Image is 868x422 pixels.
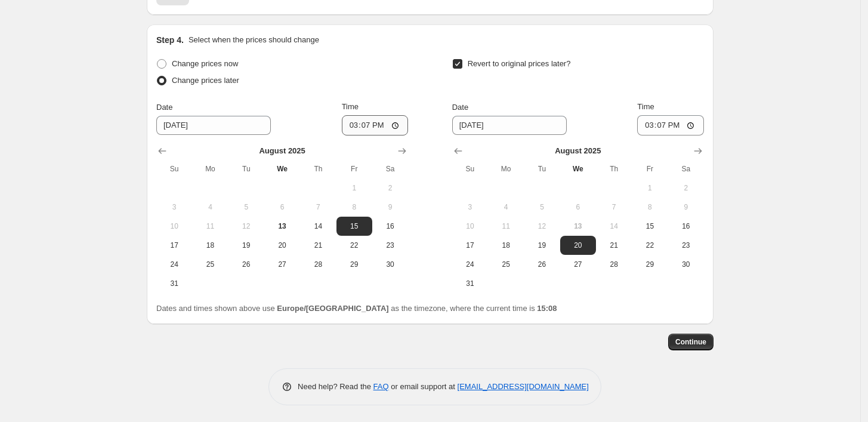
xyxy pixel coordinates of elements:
[457,202,483,212] span: 3
[565,260,591,269] span: 27
[161,221,187,231] span: 10
[637,241,663,250] span: 22
[341,221,367,231] span: 15
[305,202,331,212] span: 7
[341,164,367,174] span: Fr
[637,221,663,231] span: 15
[529,202,555,212] span: 5
[637,115,704,135] input: 12:00
[668,217,704,236] button: Saturday August 16 2025
[560,217,596,236] button: Today Wednesday August 13 2025
[233,241,260,250] span: 19
[524,159,560,178] th: Tuesday
[228,159,264,178] th: Tuesday
[264,159,300,178] th: Wednesday
[457,221,483,231] span: 10
[372,255,408,274] button: Saturday August 30 2025
[269,164,295,174] span: We
[336,198,372,217] button: Friday August 8 2025
[668,159,704,178] th: Saturday
[192,198,228,217] button: Monday August 4 2025
[161,260,187,269] span: 24
[377,164,403,174] span: Sa
[336,255,372,274] button: Friday August 29 2025
[673,260,699,269] span: 30
[524,217,560,236] button: Tuesday August 12 2025
[269,241,295,250] span: 20
[637,183,663,193] span: 1
[377,241,403,250] span: 23
[269,260,295,269] span: 27
[197,260,223,269] span: 25
[488,236,524,255] button: Monday August 18 2025
[377,202,403,212] span: 9
[493,260,519,269] span: 25
[394,143,410,159] button: Show next month, September 2025
[596,217,632,236] button: Thursday August 14 2025
[192,217,228,236] button: Monday August 11 2025
[690,143,706,159] button: Show next month, September 2025
[560,255,596,274] button: Wednesday August 27 2025
[560,236,596,255] button: Wednesday August 20 2025
[342,115,409,135] input: 12:00
[228,217,264,236] button: Tuesday August 12 2025
[377,183,403,193] span: 2
[601,221,627,231] span: 14
[488,255,524,274] button: Monday August 25 2025
[305,221,331,231] span: 14
[529,221,555,231] span: 12
[529,164,555,174] span: Tu
[192,255,228,274] button: Monday August 25 2025
[341,260,367,269] span: 29
[565,202,591,212] span: 6
[457,260,483,269] span: 24
[197,241,223,250] span: 18
[596,198,632,217] button: Thursday August 7 2025
[277,304,388,313] b: Europe/[GEOGRAPHIC_DATA]
[601,164,627,174] span: Th
[632,255,668,274] button: Friday August 29 2025
[596,236,632,255] button: Thursday August 21 2025
[673,221,699,231] span: 16
[668,255,704,274] button: Saturday August 30 2025
[488,217,524,236] button: Monday August 11 2025
[632,217,668,236] button: Friday August 15 2025
[493,241,519,250] span: 18
[452,116,567,135] input: 8/13/2025
[197,164,223,174] span: Mo
[452,255,488,274] button: Sunday August 24 2025
[156,255,192,274] button: Sunday August 24 2025
[233,260,260,269] span: 26
[529,241,555,250] span: 19
[172,59,238,68] span: Change prices now
[529,260,555,269] span: 26
[668,198,704,217] button: Saturday August 9 2025
[341,202,367,212] span: 8
[197,202,223,212] span: 4
[450,143,467,159] button: Show previous month, July 2025
[228,236,264,255] button: Tuesday August 19 2025
[493,202,519,212] span: 4
[373,382,389,391] a: FAQ
[192,159,228,178] th: Monday
[675,337,706,347] span: Continue
[305,164,331,174] span: Th
[298,382,373,391] span: Need help? Read the
[269,221,295,231] span: 13
[457,241,483,250] span: 17
[565,241,591,250] span: 20
[161,279,187,288] span: 31
[493,221,519,231] span: 11
[637,260,663,269] span: 29
[156,34,184,46] h2: Step 4.
[372,198,408,217] button: Saturday August 9 2025
[493,164,519,174] span: Mo
[233,202,260,212] span: 5
[228,198,264,217] button: Tuesday August 5 2025
[457,279,483,288] span: 31
[336,159,372,178] th: Friday
[156,198,192,217] button: Sunday August 3 2025
[264,198,300,217] button: Wednesday August 6 2025
[300,198,336,217] button: Thursday August 7 2025
[264,255,300,274] button: Wednesday August 27 2025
